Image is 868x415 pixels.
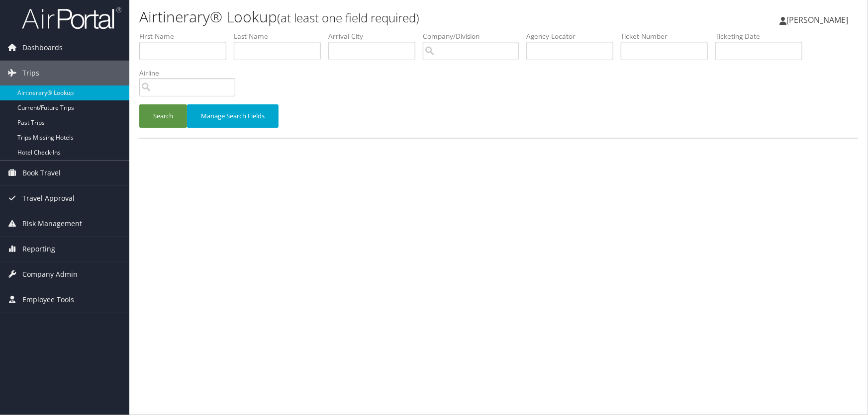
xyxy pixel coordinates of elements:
[22,287,74,312] span: Employee Tools
[22,6,121,30] img: airportal-logo.png
[22,61,39,85] span: Trips
[22,35,63,60] span: Dashboards
[139,6,618,27] h1: Airtinerary® Lookup
[423,31,526,41] label: Company/Division
[22,186,75,211] span: Travel Approval
[187,104,279,128] button: Manage Search Fields
[139,68,243,78] label: Airline
[715,31,810,41] label: Ticketing Date
[234,31,328,41] label: Last Name
[22,211,82,236] span: Risk Management
[22,237,55,261] span: Reporting
[786,14,848,25] span: [PERSON_NAME]
[277,9,419,26] small: (at least one field required)
[328,31,423,41] label: Arrival City
[22,262,78,287] span: Company Admin
[526,31,621,41] label: Agency Locator
[139,104,187,128] button: Search
[779,5,858,35] a: [PERSON_NAME]
[139,31,234,41] label: First Name
[22,161,61,185] span: Book Travel
[621,31,715,41] label: Ticket Number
